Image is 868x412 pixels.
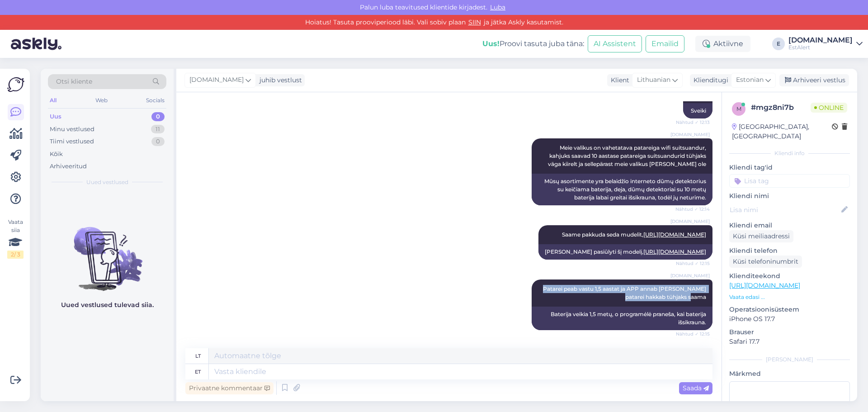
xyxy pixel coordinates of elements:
[670,272,710,279] span: [DOMAIN_NAME]
[732,122,832,141] div: [GEOGRAPHIC_DATA], [GEOGRAPHIC_DATA]
[50,137,94,146] div: Tiimi vestlused
[676,260,710,267] span: Nähtud ✓ 12:15
[676,331,710,337] span: Nähtud ✓ 12:15
[788,44,853,51] div: EstAlert
[751,102,811,113] div: # mgz8ni7b
[151,125,165,134] div: 11
[94,95,109,106] div: Web
[256,76,302,85] div: juhib vestlust
[695,36,750,52] div: Aktiivne
[195,364,201,379] div: et
[779,74,849,86] div: Arhiveeri vestlus
[729,281,800,289] a: [URL][DOMAIN_NAME]
[643,231,706,238] a: [URL][DOMAIN_NAME]
[7,76,24,93] img: Askly Logo
[50,112,61,121] div: Uus
[532,307,712,330] div: Baterija veikia 1,5 metų, o programėlė praneša, kai baterija išsikrauna.
[772,38,785,50] div: E
[729,163,850,172] p: Kliendi tag'id
[670,131,710,138] span: [DOMAIN_NAME]
[675,206,710,213] span: Nähtud ✓ 12:14
[729,327,850,337] p: Brauser
[730,205,840,215] input: Lisa nimi
[729,174,850,188] input: Lisa tag
[50,125,94,134] div: Minu vestlused
[151,112,165,121] div: 0
[482,39,500,48] b: Uus!
[41,211,174,292] img: No chats
[729,369,850,379] p: Märkmed
[50,162,87,171] div: Arhiveeritud
[144,95,166,106] div: Socials
[646,35,684,52] button: Emailid
[543,285,708,300] span: Patarei peab vastu 1,5 aastat ja APP annab [PERSON_NAME] patarei hakkab tühjaks saama
[729,305,850,314] p: Operatsioonisüsteem
[729,337,850,346] p: Safari 17.7
[487,3,508,11] span: Luba
[736,105,741,112] span: m
[729,314,850,324] p: iPhone OS 17.7
[690,76,728,85] div: Klienditugi
[637,75,670,85] span: Lithuanian
[729,355,850,364] div: [PERSON_NAME]
[683,103,712,118] div: Sveiki
[48,95,58,106] div: All
[729,271,850,281] p: Klienditeekond
[607,76,629,85] div: Klient
[151,137,165,146] div: 0
[588,35,642,52] button: AI Assistent
[683,384,709,392] span: Saada
[189,75,244,85] span: [DOMAIN_NAME]
[643,248,706,255] a: [URL][DOMAIN_NAME]
[466,18,484,26] a: SIIN
[729,293,850,301] p: Vaata edasi ...
[482,38,584,49] div: Proovi tasuta juba täna:
[729,256,802,268] div: Küsi telefoninumbrit
[195,348,201,364] div: lt
[676,119,710,126] span: Nähtud ✓ 12:13
[729,246,850,256] p: Kliendi telefon
[548,144,708,167] span: Meie valikus on vahetatava patareiga wifi suitsuandur, kahjuks saavad 10 aastase patareiga suitsu...
[736,75,764,85] span: Estonian
[729,221,850,230] p: Kliendi email
[7,251,24,259] div: 2 / 3
[56,77,92,86] span: Otsi kliente
[7,218,24,259] div: Vaata siia
[185,382,274,394] div: Privaatne kommentaar
[538,244,712,260] div: [PERSON_NAME] pasiūlyti šį modelį,
[729,230,793,242] div: Küsi meiliaadressi
[532,174,712,205] div: Mūsų asortimente yra belaidžio interneto dūmų detektorius su keičiama baterija, deja, dūmų detekt...
[811,103,847,113] span: Online
[729,149,850,157] div: Kliendi info
[61,300,154,310] p: Uued vestlused tulevad siia.
[788,37,863,51] a: [DOMAIN_NAME]EstAlert
[788,37,853,44] div: [DOMAIN_NAME]
[50,150,63,159] div: Kõik
[670,218,710,225] span: [DOMAIN_NAME]
[86,178,128,186] span: Uued vestlused
[729,191,850,201] p: Kliendi nimi
[562,231,706,238] span: Saame pakkuda seda mudelit,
